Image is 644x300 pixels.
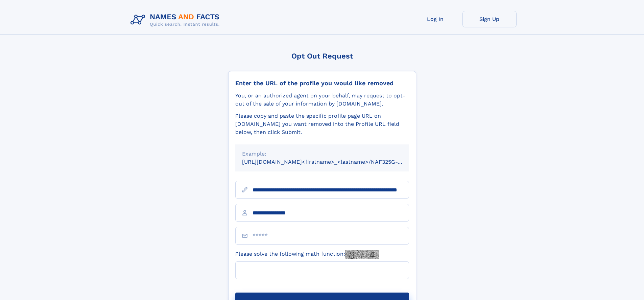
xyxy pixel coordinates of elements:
[128,11,225,29] img: Logo Names and Facts
[235,79,409,87] div: Enter the URL of the profile you would like removed
[235,92,409,108] div: You, or an authorized agent on your behalf, may request to opt-out of the sale of your informatio...
[228,52,416,60] div: Opt Out Request
[462,11,517,27] a: Sign Up
[235,112,409,136] div: Please copy and paste the specific profile page URL on [DOMAIN_NAME] you want removed into the Pr...
[242,150,402,158] div: Example:
[235,250,379,259] label: Please solve the following math function:
[242,159,422,165] small: [URL][DOMAIN_NAME]<firstname>_<lastname>/NAF325G-xxxxxxxx
[408,11,462,27] a: Log In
